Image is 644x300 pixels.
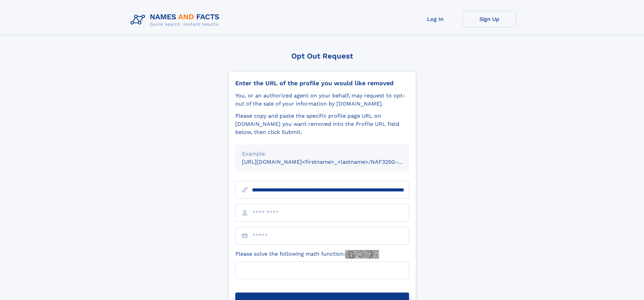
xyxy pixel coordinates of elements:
[242,150,402,158] div: Example:
[408,11,462,27] a: Log In
[235,250,379,259] label: Please solve the following math function:
[228,52,416,60] div: Opt Out Request
[462,11,517,27] a: Sign Up
[128,11,225,29] img: Logo Names and Facts
[242,159,422,165] small: [URL][DOMAIN_NAME]<firstname>_<lastname>/NAF325G-xxxxxxxx
[235,112,409,136] div: Please copy and paste the specific profile page URL on [DOMAIN_NAME] you want removed into the Pr...
[235,79,409,87] div: Enter the URL of the profile you would like removed
[235,92,409,108] div: You, or an authorized agent on your behalf, may request to opt-out of the sale of your informatio...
